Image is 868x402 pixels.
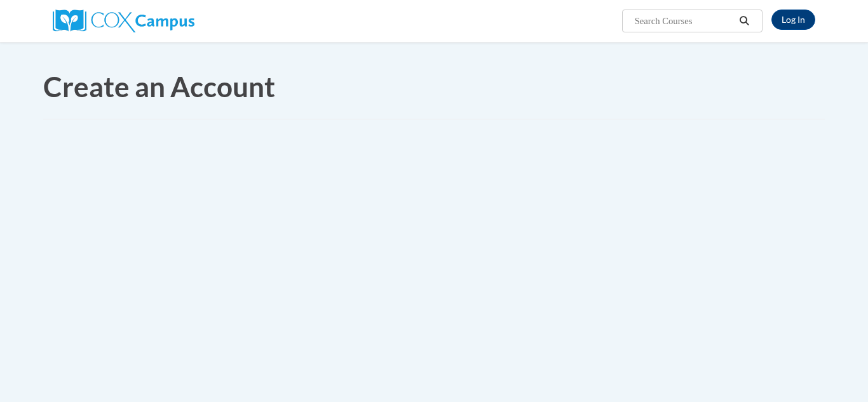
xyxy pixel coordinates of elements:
input: Search Courses [634,13,735,29]
a: Log In [771,10,815,30]
img: Cox Campus [53,10,194,32]
a: Cox Campus [53,15,194,25]
i:  [739,17,750,26]
button: Search [735,13,754,29]
span: Create an Account [43,70,275,103]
